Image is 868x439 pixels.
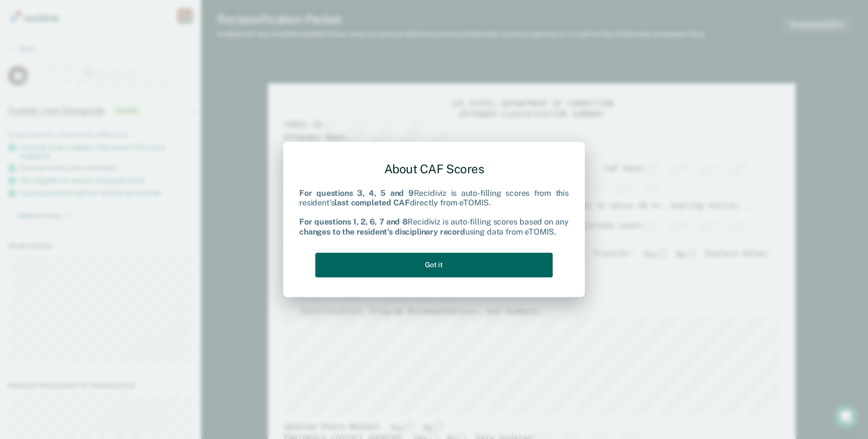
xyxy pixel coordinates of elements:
[315,253,553,277] button: Got it
[299,217,407,227] b: For questions 1, 2, 6, 7 and 8
[299,154,569,184] div: About CAF Scores
[299,188,414,198] b: For questions 3, 4, 5 and 9
[299,188,569,237] div: Recidiviz is auto-filling scores from this resident's directly from eTOMIS. Recidiviz is auto-fil...
[334,198,409,207] b: last completed CAF
[299,227,465,237] b: changes to the resident's disciplinary record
